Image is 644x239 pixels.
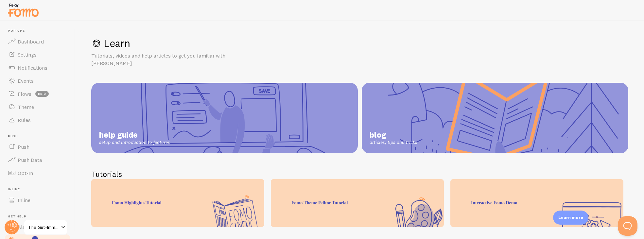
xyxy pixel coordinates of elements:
a: Push Data [4,153,71,166]
span: Rules [18,117,31,123]
a: Inline [4,194,71,207]
a: blog articles, tips and tricks [362,83,628,153]
span: Push [8,134,71,139]
a: Rules [4,113,71,127]
div: Fomo Highlights Tutorial [91,179,264,227]
span: setup and introduction to features [99,140,170,145]
h1: Learn [91,37,628,50]
span: The Gut-Immune Solution [28,223,59,231]
div: Fomo Theme Editor Tutorial [271,179,444,227]
span: articles, tips and tricks [370,140,417,145]
a: Push [4,140,71,153]
span: Inline [18,197,30,203]
span: Inline [8,187,71,192]
img: fomo-relay-logo-orange.svg [7,2,40,18]
div: Learn more [553,211,588,225]
span: Get Help [8,214,71,219]
a: Flows beta [4,87,71,100]
span: Pop-ups [8,29,71,33]
iframe: Help Scout Beacon - Open [618,216,637,236]
span: beta [35,91,49,97]
p: Learn more [558,214,583,221]
span: Theme [18,104,34,110]
span: Opt-In [18,170,33,176]
h2: Tutorials [91,169,628,179]
a: Notifications [4,61,71,74]
p: Tutorials, videos and help articles to get you familiar with [PERSON_NAME] [91,52,248,67]
a: Opt-In [4,166,71,179]
span: Push [18,144,29,150]
a: Settings [4,48,71,61]
a: help guide setup and introduction to features [91,83,358,153]
span: blog [370,130,417,140]
a: Dashboard [4,35,71,48]
div: Interactive Fomo Demo [450,179,623,227]
span: Settings [18,51,37,58]
span: Push Data [18,157,42,163]
a: The Gut-Immune Solution [24,219,68,235]
span: Events [18,77,34,84]
span: Dashboard [18,38,44,45]
a: Events [4,74,71,87]
a: Theme [4,100,71,113]
span: Flows [18,91,31,97]
span: help guide [99,130,170,140]
span: Notifications [18,64,47,71]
